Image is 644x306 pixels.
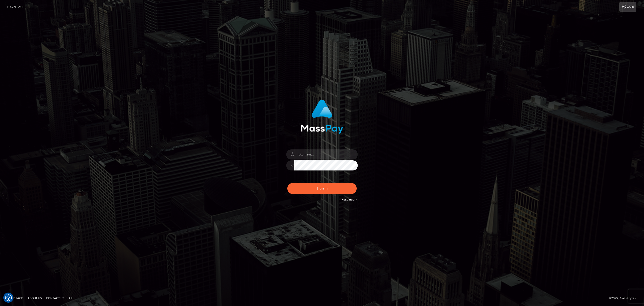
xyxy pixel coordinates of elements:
[5,295,25,302] a: Homepage
[287,183,357,194] button: Sign in
[7,2,24,12] a: Login Page
[301,99,343,134] img: MassPay Login
[609,296,641,301] div: © 2025 , MassPay Inc.
[294,149,358,159] input: Username...
[342,198,357,201] a: Need Help?
[26,295,43,302] a: About Us
[5,294,12,301] img: Revisit consent button
[67,295,75,302] a: API
[619,2,636,12] a: Login
[44,295,66,302] a: Contact Us
[5,294,12,301] button: Consent Preferences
